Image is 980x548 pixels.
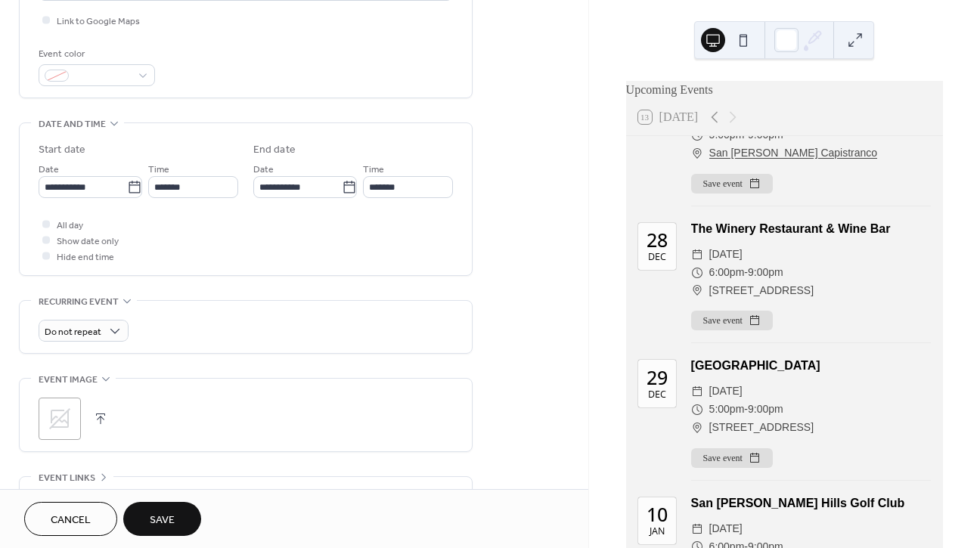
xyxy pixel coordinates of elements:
button: Save event [691,448,773,468]
span: 9:00pm [748,401,783,419]
div: ​ [691,401,703,419]
span: 6:00pm [709,264,745,282]
div: Upcoming Events [626,81,943,99]
div: ​ [691,520,703,538]
div: ​ [691,419,703,437]
button: Save event [691,311,773,330]
div: [GEOGRAPHIC_DATA] [691,357,931,375]
div: Event color [39,46,152,62]
div: ​ [691,264,703,282]
div: Start date [39,142,85,158]
span: [STREET_ADDRESS] [709,419,814,437]
div: ••• [20,477,472,509]
div: End date [253,142,296,158]
span: Date [39,162,59,178]
button: Save [123,502,201,536]
span: Cancel [51,512,91,528]
div: 28 [647,231,668,249]
div: Dec [648,390,666,400]
span: 5:00pm [709,401,745,419]
span: 9:00pm [748,126,783,144]
a: San [PERSON_NAME] Capistranco [709,144,878,163]
span: 9:00pm [748,264,783,282]
div: ​ [691,382,703,401]
span: Save [150,512,175,528]
span: - [744,401,748,419]
span: - [744,126,748,144]
span: [DATE] [709,382,743,401]
span: 5:00pm [709,126,745,144]
span: All day [57,218,83,234]
span: Time [363,162,384,178]
div: 29 [647,368,668,387]
span: - [744,264,748,282]
div: Jan [650,527,665,537]
div: Dec [648,252,666,262]
div: ​ [691,246,703,264]
div: The Winery Restaurant & Wine Bar [691,220,931,238]
span: Do not repeat [45,324,101,341]
span: [DATE] [709,246,743,264]
div: ​ [691,282,703,300]
button: Cancel [24,502,117,536]
div: ; [39,398,81,440]
div: San [PERSON_NAME] Hills Golf Club [691,494,931,512]
span: Event links [39,470,95,486]
div: 10 [647,505,668,524]
span: Hide end time [57,249,114,265]
div: ​ [691,144,703,163]
span: Event image [39,372,98,388]
span: Show date only [57,234,119,249]
span: [STREET_ADDRESS] [709,282,814,300]
span: Time [148,162,169,178]
button: Save event [691,174,773,194]
span: Date [253,162,274,178]
span: Link to Google Maps [57,14,140,29]
div: ​ [691,126,703,144]
span: Date and time [39,116,106,132]
span: [DATE] [709,520,743,538]
span: Recurring event [39,294,119,310]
